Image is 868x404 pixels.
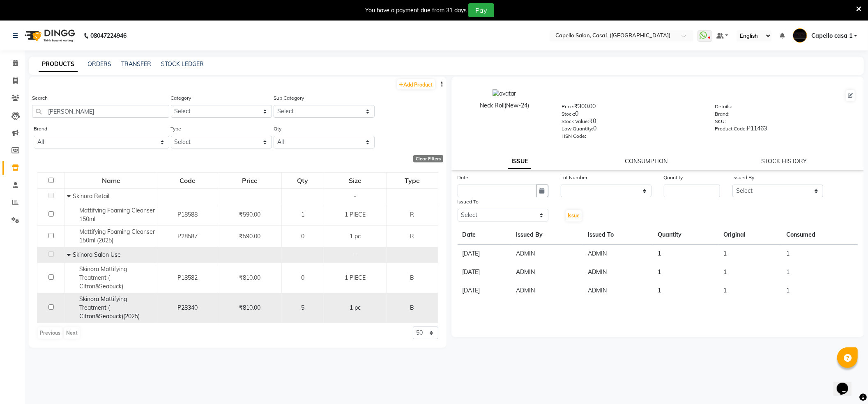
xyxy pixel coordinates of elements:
[511,244,583,263] td: ADMIN
[158,173,217,188] div: Code
[508,154,531,169] a: ISSUE
[718,244,781,263] td: 1
[239,274,260,281] span: ₹810.00
[715,103,732,110] label: Details:
[458,263,511,281] td: [DATE]
[458,174,469,181] label: Date
[562,103,574,110] label: Price:
[562,118,589,125] label: Stock Value:
[511,263,583,281] td: ADMIN
[410,274,414,281] span: B
[67,251,73,258] span: Collapse Row
[653,263,718,281] td: 1
[387,173,437,188] div: Type
[458,198,479,205] label: Issued To
[458,244,511,263] td: [DATE]
[562,125,593,132] label: Low Quantity:
[301,211,304,218] span: 1
[79,207,155,223] span: Mattifying Foaming Cleanser 150ml
[562,110,575,118] label: Stock:
[583,263,653,281] td: ADMIN
[568,212,580,219] span: Issue
[325,173,386,188] div: Size
[833,371,860,396] iframe: chat widget
[177,211,198,218] span: P18588
[562,117,702,128] div: ₹0
[219,173,281,188] div: Price
[171,125,182,132] label: Type
[583,244,653,263] td: ADMIN
[781,244,858,263] td: 1
[811,32,852,40] span: Capello casa 1
[161,60,204,68] a: STOCK LEDGER
[32,105,169,118] input: Search by product name or code
[365,6,467,15] div: You have a payment due from 31 days
[715,110,730,118] label: Brand:
[301,274,304,281] span: 0
[79,228,155,244] span: Mattifying Foaming Cleanser 150ml (2025)
[410,233,414,240] span: R
[397,79,435,89] a: Add Product
[410,211,414,218] span: R
[715,125,747,132] label: Product Code:
[34,125,47,132] label: Brand
[65,173,157,188] div: Name
[718,263,781,281] td: 1
[583,281,653,300] td: ADMIN
[562,110,702,121] div: 0
[345,211,366,218] span: 1 PIECE
[87,60,111,68] a: ORDERS
[781,263,858,281] td: 1
[177,304,198,311] span: P28340
[664,174,683,181] label: Quantity
[732,174,754,181] label: Issued By
[177,274,198,281] span: P18582
[239,211,260,218] span: ₹590.00
[653,244,718,263] td: 1
[653,226,718,244] th: Quantity
[493,89,516,98] img: avatar
[511,281,583,300] td: ADMIN
[239,304,260,311] span: ₹810.00
[583,226,653,244] th: Issued To
[458,226,511,244] th: Date
[561,174,588,181] label: Lot Number
[718,281,781,300] td: 1
[653,281,718,300] td: 1
[762,157,807,165] a: STOCK HISTORY
[21,24,77,47] img: logo
[781,281,858,300] td: 1
[73,251,121,258] span: Skinora Salon Use
[715,118,726,125] label: SKU:
[625,157,668,165] a: CONSUMPTION
[79,265,127,290] span: Skinora Mattifying Treatment ( Citron&Seabuck)
[468,3,494,17] button: Pay
[301,233,304,240] span: 0
[460,101,550,110] div: Neck Roll(New-24)
[781,226,858,244] th: Consumed
[67,192,73,200] span: Collapse Row
[793,28,807,43] img: Capello casa 1
[121,60,151,68] a: TRANSFER
[511,226,583,244] th: Issued By
[562,132,586,140] label: HSN Code:
[715,124,856,136] div: P11463
[177,233,198,240] span: P28587
[32,94,48,102] label: Search
[350,233,361,240] span: 1 pc
[458,281,511,300] td: [DATE]
[354,192,356,200] span: -
[73,192,109,200] span: Skinora Retail
[274,94,304,102] label: Sub Category
[562,124,702,136] div: 0
[345,274,366,281] span: 1 PIECE
[282,173,323,188] div: Qty
[79,295,140,320] span: Skinora Mattifying Treatment ( Citron&Seabuck)(2025)
[718,226,781,244] th: Original
[350,304,361,311] span: 1 pc
[171,94,191,102] label: Category
[354,251,356,258] span: -
[566,210,582,221] button: Issue
[90,24,127,47] b: 08047224946
[239,233,260,240] span: ₹590.00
